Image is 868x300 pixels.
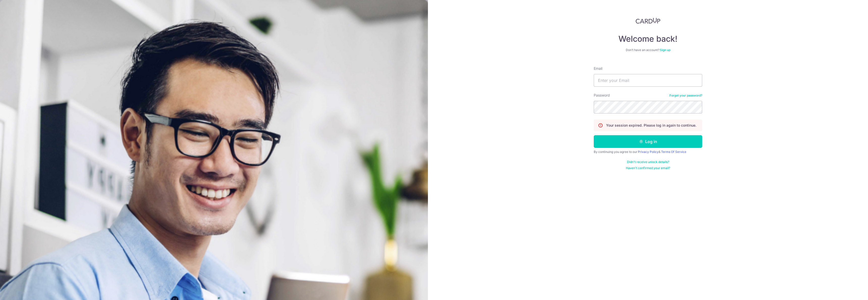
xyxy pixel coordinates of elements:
[606,123,696,128] p: Your session expired. Please log in again to continue.
[661,150,686,154] a: Terms Of Service
[627,160,669,164] a: Didn't receive unlock details?
[660,48,670,52] a: Sign up
[594,135,702,148] button: Log in
[626,166,670,170] a: Haven't confirmed your email?
[594,93,610,98] label: Password
[636,18,660,24] img: CardUp Logo
[594,48,702,52] div: Don’t have an account?
[594,150,702,154] div: By continuing you agree to our &
[638,150,659,154] a: Privacy Policy
[594,34,702,44] h4: Welcome back!
[594,74,702,87] input: Enter your Email
[669,94,702,98] a: Forgot your password?
[594,66,602,71] label: Email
